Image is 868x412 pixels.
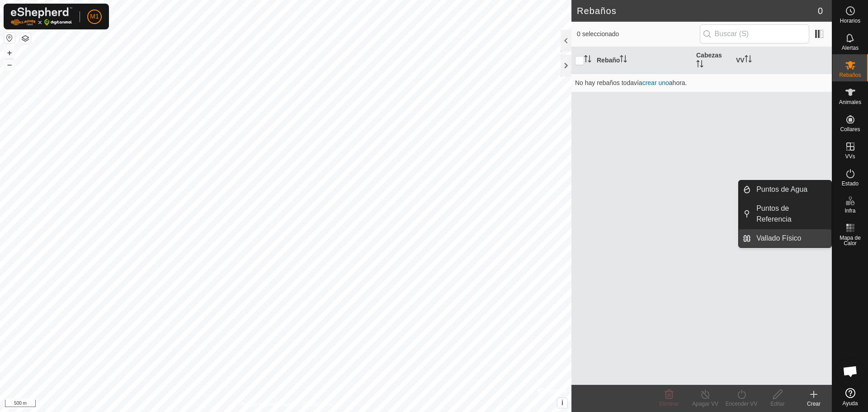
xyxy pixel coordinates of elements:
[20,33,31,44] button: Capas del Mapa
[843,401,858,406] span: Ayuda
[751,199,831,228] a: Puntos de Referencia
[700,24,809,43] input: Buscar (S)
[844,208,855,213] span: Infra
[593,47,693,74] th: Rebaño
[11,7,72,26] img: Logo Gallagher
[571,74,832,92] td: No hay rebaños todavía ahora.
[840,18,860,24] span: Horarios
[751,229,831,247] a: Vallado Físico
[557,398,567,408] button: i
[659,401,679,407] span: Eliminar
[845,154,855,159] span: VVs
[756,184,807,195] span: Puntos de Agua
[759,400,796,408] div: Editar
[577,29,700,39] span: 0 seleccionado
[756,203,826,225] span: Puntos de Referencia
[90,12,99,21] span: M1
[796,400,832,408] div: Crear
[840,127,860,132] span: Collares
[239,400,291,408] a: Política de Privacidad
[832,384,868,410] a: Ayuda
[837,358,864,385] div: Chat abierto
[751,180,831,199] a: Puntos de Agua
[842,45,859,51] span: Alertas
[687,400,723,408] div: Apagar VV
[693,47,732,74] th: Cabezas
[839,72,861,78] span: Rebaños
[756,233,801,244] span: Vallado Físico
[739,229,831,247] li: Vallado Físico
[4,59,15,70] button: –
[739,199,831,228] li: Puntos de Referencia
[4,47,15,58] button: +
[577,5,818,16] h2: Rebaños
[835,235,866,246] span: Mapa de Calor
[642,79,669,86] a: crear uno
[842,181,859,186] span: Estado
[620,57,627,64] p-sorticon: Activar para ordenar
[696,62,703,69] p-sorticon: Activar para ordenar
[561,399,563,407] span: i
[739,180,831,199] li: Puntos de Agua
[584,57,591,64] p-sorticon: Activar para ordenar
[723,400,759,408] div: Encender VV
[302,400,332,408] a: Contáctenos
[818,4,823,18] span: 0
[732,47,832,74] th: VV
[745,57,752,64] p-sorticon: Activar para ordenar
[4,33,15,43] button: Restablecer Mapa
[839,99,861,105] span: Animales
